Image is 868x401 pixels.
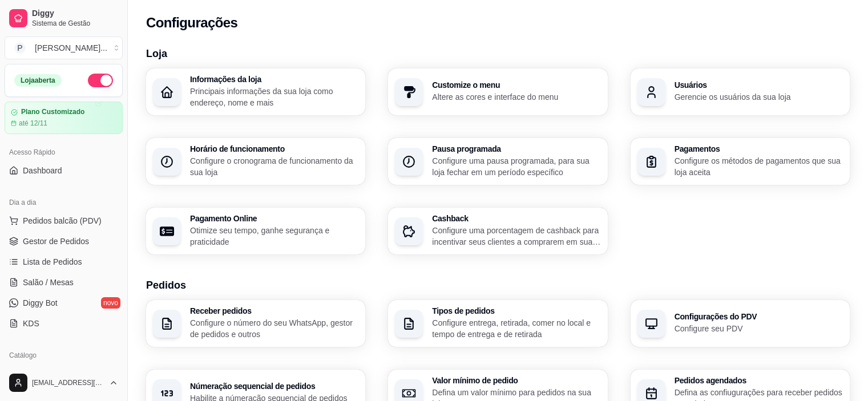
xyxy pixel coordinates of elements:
h3: Tipos de pedidos [432,307,600,315]
span: Pedidos balcão (PDV) [23,215,102,226]
button: Informações da lojaPrincipais informações da sua loja como endereço, nome e mais [146,68,365,115]
button: Configurações do PDVConfigure seu PDV [631,300,850,347]
div: [PERSON_NAME] ... [35,42,107,54]
button: Pedidos balcão (PDV) [5,212,123,230]
button: CashbackConfigure uma porcentagem de cashback para incentivar seus clientes a comprarem em sua loja [388,208,607,254]
span: Salão / Mesas [23,277,74,288]
a: KDS [5,314,123,333]
span: [EMAIL_ADDRESS][DOMAIN_NAME] [32,378,104,387]
button: PagamentosConfigure os métodos de pagamentos que sua loja aceita [631,138,850,185]
a: Salão / Mesas [5,273,123,291]
button: Pausa programadaConfigure uma pausa programada, para sua loja fechar em um período específico [388,138,607,185]
button: Select a team [5,37,123,59]
p: Altere as cores e interface do menu [432,91,600,103]
a: DiggySistema de Gestão [5,5,123,32]
p: Configure o número do seu WhatsApp, gestor de pedidos e outros [190,317,358,340]
a: Diggy Botnovo [5,294,123,312]
h3: Númeração sequencial de pedidos [190,382,358,390]
p: Configure o cronograma de funcionamento da sua loja [190,155,358,178]
span: P [14,42,26,54]
h3: Configurações do PDV [675,313,843,321]
h3: Valor mínimo de pedido [432,376,600,384]
div: Acesso Rápido [5,143,123,161]
h3: Horário de funcionamento [190,145,358,153]
a: Plano Customizadoaté 12/11 [5,102,123,134]
h3: Informações da loja [190,75,358,83]
p: Configure os métodos de pagamentos que sua loja aceita [675,155,843,178]
div: Dia a dia [5,193,123,212]
a: Lista de Pedidos [5,253,123,271]
span: Diggy [32,9,118,19]
span: Gestor de Pedidos [23,236,89,247]
h3: Pedidos [146,277,850,293]
h3: Pagamentos [675,145,843,153]
span: Lista de Pedidos [23,256,82,268]
a: Dashboard [5,161,123,180]
h3: Receber pedidos [190,307,358,315]
button: Customize o menuAltere as cores e interface do menu [388,68,607,115]
p: Configure seu PDV [675,323,843,334]
div: Catálogo [5,346,123,364]
span: KDS [23,318,39,329]
button: Tipos de pedidosConfigure entrega, retirada, comer no local e tempo de entrega e de retirada [388,300,607,347]
button: [EMAIL_ADDRESS][DOMAIN_NAME] [5,369,123,396]
h3: Pausa programada [432,145,600,153]
button: Receber pedidosConfigure o número do seu WhatsApp, gestor de pedidos e outros [146,300,365,347]
p: Configure uma pausa programada, para sua loja fechar em um período específico [432,155,600,178]
span: Sistema de Gestão [32,19,118,28]
article: até 12/11 [19,119,47,128]
p: Configure uma porcentagem de cashback para incentivar seus clientes a comprarem em sua loja [432,225,600,248]
p: Gerencie os usuários da sua loja [675,91,843,103]
h3: Pedidos agendados [675,376,843,384]
span: Diggy Bot [23,297,58,309]
button: Horário de funcionamentoConfigure o cronograma de funcionamento da sua loja [146,138,365,185]
button: Pagamento OnlineOtimize seu tempo, ganhe segurança e praticidade [146,208,365,254]
h3: Loja [146,46,850,62]
span: Dashboard [23,165,62,176]
p: Configure entrega, retirada, comer no local e tempo de entrega e de retirada [432,317,600,340]
h2: Configurações [146,14,237,32]
div: Loja aberta [14,74,62,87]
h3: Pagamento Online [190,214,358,222]
button: Alterar Status [88,74,113,87]
p: Principais informações da sua loja como endereço, nome e mais [190,86,358,108]
h3: Usuários [675,81,843,89]
a: Gestor de Pedidos [5,232,123,250]
article: Plano Customizado [21,108,84,116]
h3: Customize o menu [432,81,600,89]
button: UsuáriosGerencie os usuários da sua loja [631,68,850,115]
p: Otimize seu tempo, ganhe segurança e praticidade [190,225,358,248]
h3: Cashback [432,214,600,222]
